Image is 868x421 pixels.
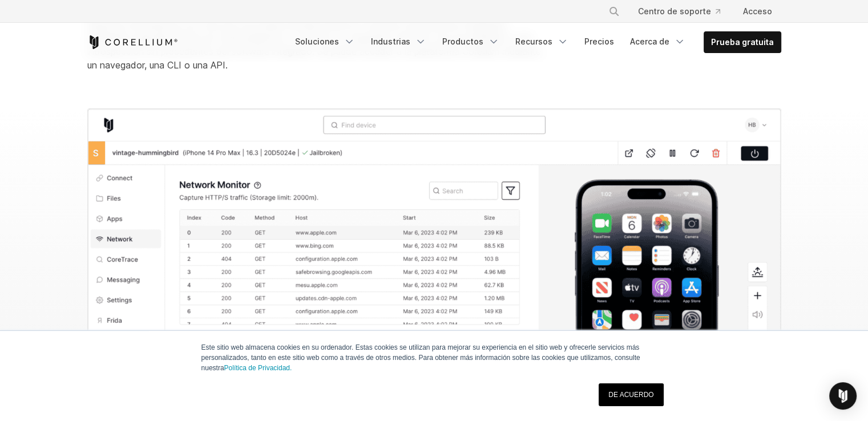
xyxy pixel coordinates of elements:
[743,6,772,16] font: Acceso
[371,37,410,46] font: Industrias
[711,37,774,47] font: Prueba gratuita
[87,35,178,49] a: Inicio de Corellium
[288,31,781,53] div: Menú de navegación
[604,1,624,22] button: Buscar
[295,37,339,46] font: Soluciones
[584,37,614,46] font: Precios
[599,383,663,406] a: DE ACUERDO
[87,108,781,412] img: Captura de pantalla de la plataforma de hardware virtual Corellium; sección de monitor de red
[201,343,640,372] font: Este sitio web almacena cookies en su ordenador. Estas cookies se utilizan para mejorar su experi...
[608,391,653,399] font: DE ACUERDO
[630,37,669,46] font: Acerca de
[829,382,857,410] div: Open Intercom Messenger
[442,37,483,46] font: Productos
[224,364,292,372] a: Política de Privacidad.
[638,6,711,16] font: Centro de soporte
[595,1,781,22] div: Menú de navegación
[515,37,552,46] font: Recursos
[87,18,541,71] font: Nuestras herramientas son más que una simple pantalla atractiva. Potentes herramientas integradas...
